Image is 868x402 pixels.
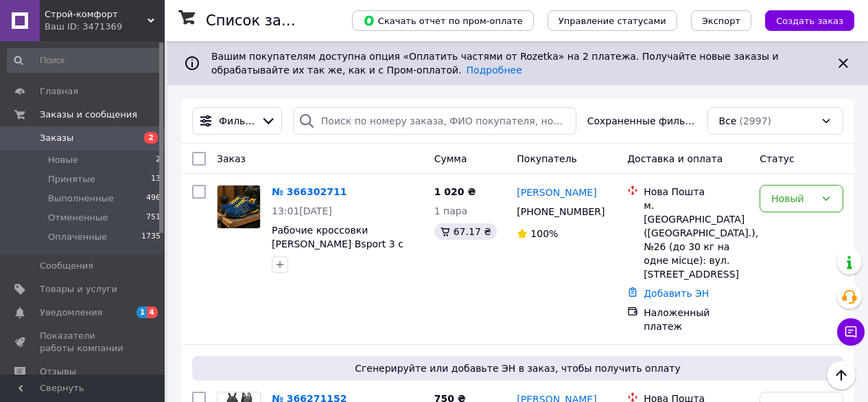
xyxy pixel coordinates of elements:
div: [PHONE_NUMBER] [514,202,605,221]
span: Все [719,114,737,128]
span: Статус [760,153,795,164]
div: 67.17 ₴ [434,223,497,240]
a: Добавить ЭН [644,288,709,299]
span: 4 [147,306,158,318]
span: Сообщения [40,260,93,272]
img: Фото товару [218,186,260,228]
span: Заказы [40,132,73,144]
span: 1 пара [434,205,468,216]
span: Строй-комфорт [45,8,148,21]
span: Сгенерируйте или добавьте ЭН в заказ, чтобы получить оплату [198,361,838,375]
div: Наложенный платеж [644,306,749,333]
span: Выполненные [48,192,114,205]
button: Наверх [827,361,856,390]
span: Управление статусами [559,16,666,26]
a: Фото товару [217,185,261,229]
div: Ваш ID: 3471369 [45,21,165,33]
a: [PERSON_NAME] [517,186,596,199]
div: м. [GEOGRAPHIC_DATA] ([GEOGRAPHIC_DATA].), №26 (до 30 кг на одне місце): вул. [STREET_ADDRESS] [644,199,749,281]
button: Управление статусами [548,10,677,31]
span: Главная [40,85,78,98]
span: 2 [156,154,161,166]
span: 496 [146,192,161,205]
span: 13:01[DATE] [272,205,332,216]
span: 2 [144,132,158,144]
span: Покупатель [517,153,577,164]
span: Сохраненные фильтры: [587,114,696,128]
span: Оплаченные [48,231,107,243]
span: Скачать отчет по пром-оплате [363,14,523,27]
span: Заказ [217,153,246,164]
span: Показатели работы компании [40,330,127,355]
span: Фильтры [219,114,255,128]
div: Новый [771,191,815,206]
button: Скачать отчет по пром-оплате [352,10,534,31]
span: 1735 [141,231,161,243]
span: Вашим покупателям доступна опция «Оплатить частями от Rozetka» на 2 платежа. Получайте новые зака... [211,51,779,76]
span: 751 [146,212,161,224]
a: Рабочие кроссовки [PERSON_NAME] Bsport 3 с металлическим носком – замшевая спецобувь [272,225,403,277]
button: Создать заказ [765,10,854,31]
span: Создать заказ [776,16,843,26]
span: Отзывы [40,366,76,378]
input: Поиск по номеру заказа, ФИО покупателя, номеру телефона, Email, номеру накладной [293,107,576,135]
span: 13 [151,173,161,186]
span: Сумма [434,153,467,164]
span: Доставка и оплата [627,153,723,164]
a: Подробнее [467,65,522,76]
span: 100% [530,228,558,239]
span: Заказы и сообщения [40,109,137,121]
span: Новые [48,154,78,166]
span: Уведомления [40,306,102,319]
span: 1 020 ₴ [434,186,476,197]
span: (2997) [739,115,771,126]
span: Принятые [48,173,95,186]
button: Чат с покупателем [837,318,865,346]
div: Нова Пошта [644,185,749,199]
a: Создать заказ [751,14,854,25]
h1: Список заказов [206,12,324,29]
span: Экспорт [702,16,740,26]
button: Экспорт [691,10,751,31]
a: № 366302711 [272,186,347,197]
span: 1 [137,306,148,318]
input: Поиск [7,48,162,73]
span: Отмененные [48,212,108,224]
span: Товары и услуги [40,283,117,295]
